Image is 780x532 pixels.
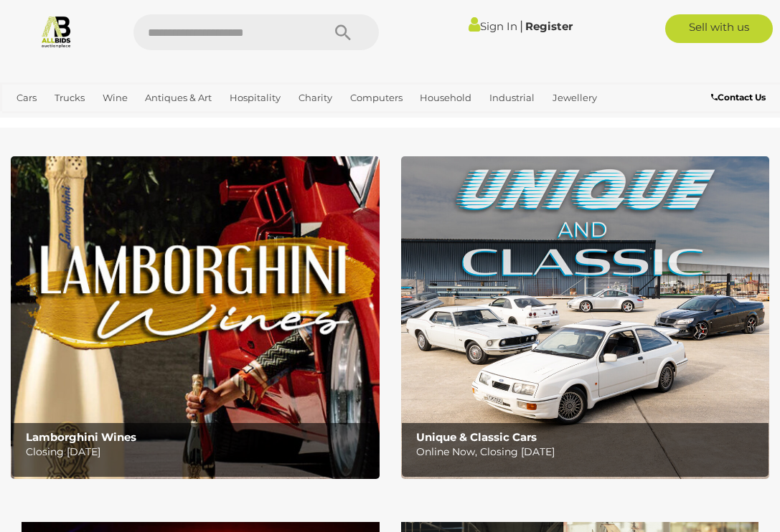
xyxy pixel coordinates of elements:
b: Lamborghini Wines [26,430,136,444]
a: Sports [56,110,97,133]
a: Computers [344,86,408,110]
a: Office [11,110,50,133]
b: Unique & Classic Cars [416,430,537,444]
a: Unique & Classic Cars Unique & Classic Cars Online Now, Closing [DATE] [401,156,770,479]
button: Search [307,14,379,50]
a: Jewellery [547,86,603,110]
p: Online Now, Closing [DATE] [416,443,761,461]
a: Sign In [469,19,517,33]
a: Trucks [49,86,90,110]
img: Allbids.com.au [39,14,73,48]
a: Cars [11,86,42,110]
a: Wine [97,86,133,110]
a: Charity [293,86,338,110]
span: | [520,18,523,34]
img: Unique & Classic Cars [401,156,770,479]
a: [GEOGRAPHIC_DATA] [103,110,217,133]
a: Contact Us [711,90,769,105]
img: Lamborghini Wines [11,156,380,479]
a: Register [525,19,573,33]
a: Sell with us [665,14,773,43]
a: Hospitality [224,86,286,110]
a: Household [414,86,477,110]
a: Antiques & Art [139,86,217,110]
a: Industrial [484,86,540,110]
p: Closing [DATE] [26,443,371,461]
b: Contact Us [711,92,766,103]
a: Lamborghini Wines Lamborghini Wines Closing [DATE] [11,156,380,479]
